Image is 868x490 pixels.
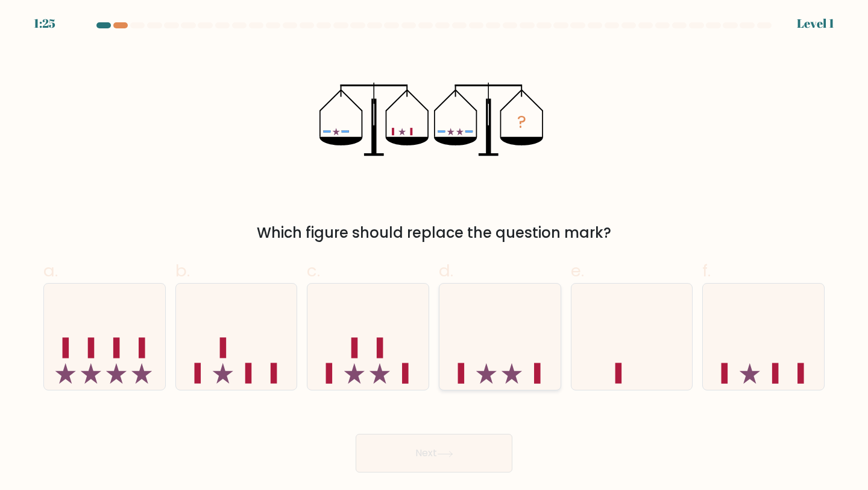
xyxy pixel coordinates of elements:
button: Next [356,434,512,472]
span: a. [43,259,58,282]
tspan: ? [517,110,526,134]
div: Which figure should replace the question mark? [51,222,817,244]
span: f. [702,259,711,282]
div: 1:25 [34,14,55,33]
div: Level 1 [797,14,834,33]
span: e. [571,259,584,282]
span: c. [307,259,320,282]
span: b. [175,259,190,282]
span: d. [439,259,453,282]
